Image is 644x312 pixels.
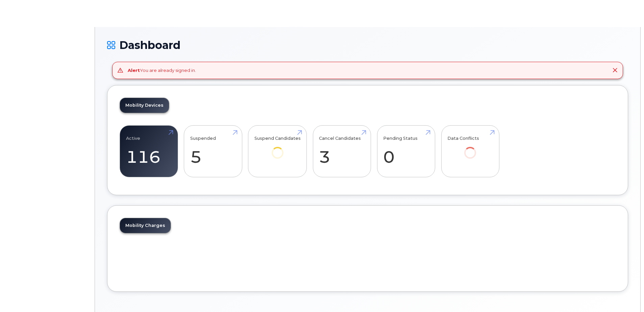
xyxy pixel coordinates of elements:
a: Data Conflicts [447,129,493,168]
a: Mobility Charges [120,218,171,233]
a: Mobility Devices [120,98,169,113]
strong: Alert [128,68,140,73]
a: Suspended 5 [190,129,236,174]
a: Cancel Candidates 3 [319,129,365,174]
a: Pending Status 0 [383,129,429,174]
div: You are already signed in. [128,67,196,74]
a: Suspend Candidates [254,129,301,168]
a: Active 116 [126,129,172,174]
h1: Dashboard [107,39,628,51]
